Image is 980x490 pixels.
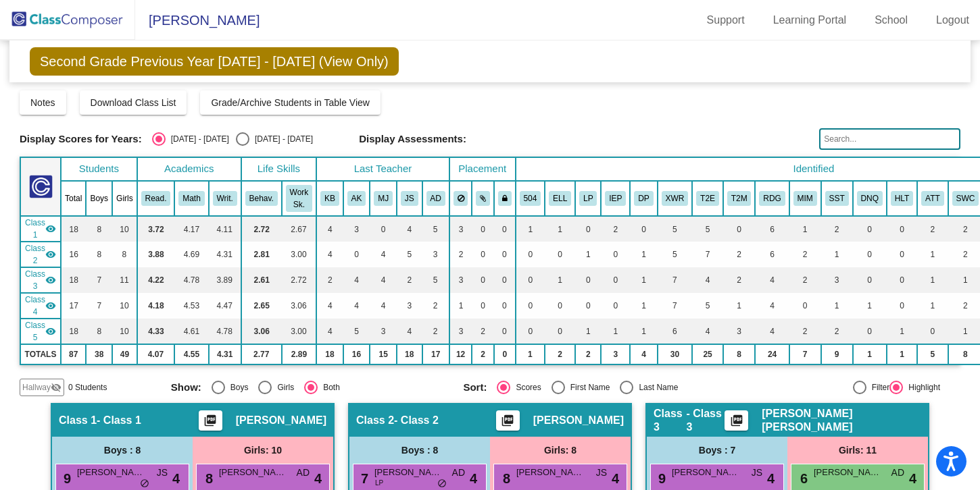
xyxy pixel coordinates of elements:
th: Keep with students [472,181,494,216]
td: 0 [545,242,575,267]
button: Download Class List [80,90,187,115]
td: 0 [887,242,917,267]
td: 4 [692,267,723,293]
button: SST [825,191,849,206]
div: [DATE] - [DATE] [249,133,313,145]
td: 5 [422,216,449,242]
td: 7 [86,267,112,293]
th: Attendance Concerns [917,181,948,216]
th: Allie Kirschner [343,181,370,216]
td: 4 [397,319,422,344]
td: 6 [755,216,789,242]
td: 12 [449,344,472,364]
th: More than average teacher attention needed [658,181,693,216]
td: 4 [630,344,657,364]
td: 0 [494,267,516,293]
button: XWR [662,191,689,206]
td: 7 [789,344,821,364]
td: 2 [789,242,821,267]
mat-icon: visibility [45,300,56,311]
div: Both [318,381,340,393]
td: 3 [422,242,449,267]
td: 7 [658,293,693,319]
td: 4.11 [209,216,241,242]
td: 3.72 [137,216,175,242]
td: 4.18 [137,293,175,319]
td: Marley Woods - Class 3 [20,267,61,293]
td: 4 [370,242,397,267]
td: 0 [494,242,516,267]
td: 2 [917,216,948,242]
td: 1 [575,242,601,267]
th: SST Process was engaged this year [821,181,853,216]
span: Sort: [463,381,487,393]
td: 2 [397,267,422,293]
td: 18 [316,344,343,364]
mat-icon: visibility_off [51,382,62,393]
td: 2 [789,319,821,344]
td: 3 [449,216,472,242]
td: 2 [449,242,472,267]
td: 1 [601,319,630,344]
td: 0 [575,267,601,293]
td: 4 [316,242,343,267]
td: 2.81 [241,242,282,267]
input: Search... [819,128,960,150]
span: Class 3 [654,407,686,434]
th: Math Intervention Tier 2B [789,181,821,216]
td: 0 [370,216,397,242]
td: 2.72 [241,216,282,242]
td: 1 [917,293,948,319]
a: Logout [925,9,980,31]
td: 0 [575,293,601,319]
td: 0 [472,242,494,267]
th: Last Teacher [316,157,449,181]
td: 4.22 [137,267,175,293]
span: Class 2 [25,242,45,267]
td: 2 [472,319,494,344]
td: 4.47 [209,293,241,319]
td: 3.88 [137,242,175,267]
td: 4 [316,319,343,344]
td: 0 [887,216,917,242]
button: IEP [605,191,626,206]
td: 1 [887,344,917,364]
td: 1 [545,216,575,242]
td: 2 [723,242,756,267]
th: Keep with teacher [494,181,516,216]
th: Placement [449,157,516,181]
td: 49 [112,344,137,364]
td: 4.78 [209,319,241,344]
td: 0 [853,267,887,293]
td: 11 [112,267,137,293]
td: 2.72 [282,267,316,293]
button: Work Sk. [286,185,312,212]
td: 4.55 [174,344,208,364]
td: 1 [449,293,472,319]
td: 18 [397,344,422,364]
td: 0 [601,267,630,293]
td: Hailey Caraway - Class 5 [20,319,61,344]
td: 2.61 [241,267,282,293]
td: 0 [494,319,516,344]
td: 3 [449,319,472,344]
td: 3.06 [282,293,316,319]
td: 6 [658,319,693,344]
td: 1 [917,242,948,267]
td: 4 [692,319,723,344]
th: Tier 2A Math [723,181,756,216]
th: Jenna Socha [397,181,422,216]
td: 6 [755,242,789,267]
button: Notes [20,90,66,115]
th: Malinda Jeffries [370,181,397,216]
td: 0 [853,242,887,267]
td: 10 [112,319,137,344]
td: 1 [630,293,657,319]
td: 0 [472,216,494,242]
th: Life Skills [241,157,316,181]
button: Math [178,191,204,206]
td: 2 [422,319,449,344]
span: 0 Students [68,381,107,393]
mat-radio-group: Select an option [463,381,745,394]
td: 1 [723,293,756,319]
